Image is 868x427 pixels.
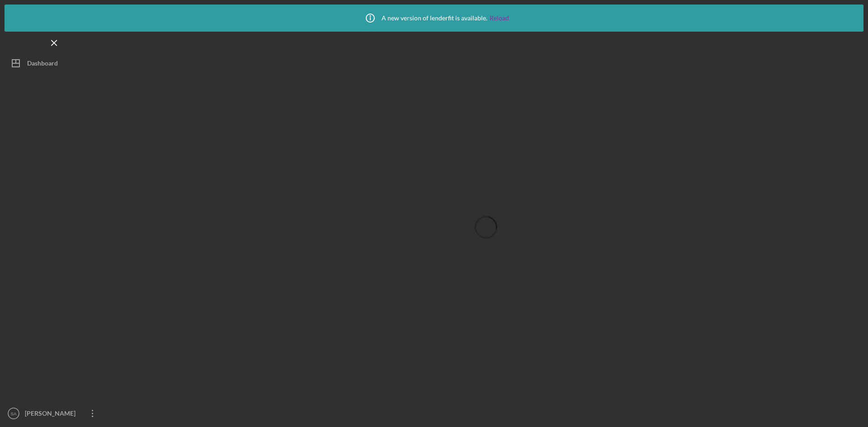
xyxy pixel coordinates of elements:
text: SA [11,411,17,416]
button: Dashboard [5,54,104,72]
div: A new version of lenderfit is available. [359,7,509,29]
div: Dashboard [27,54,58,75]
a: Reload [490,14,509,22]
div: [PERSON_NAME] [23,404,81,425]
button: SA[PERSON_NAME] [5,404,104,422]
